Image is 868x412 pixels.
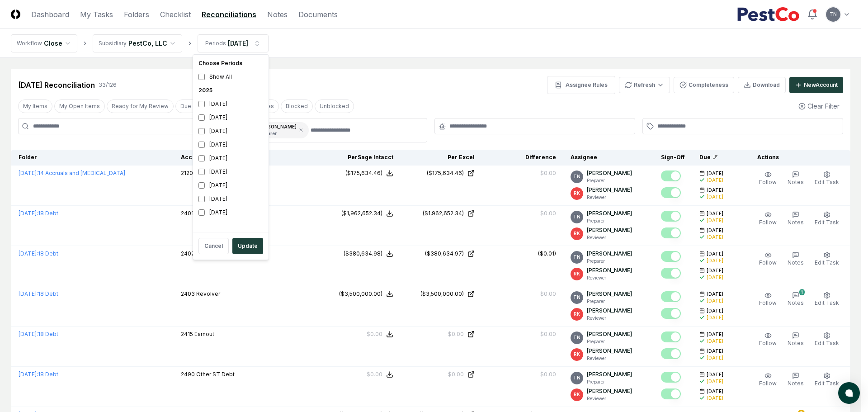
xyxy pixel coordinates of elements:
div: [DATE] [195,192,267,206]
div: 2025 [195,84,267,97]
div: [DATE] [195,206,267,219]
div: [DATE] [195,152,267,165]
div: Show All [195,70,267,84]
div: Choose Periods [195,57,267,70]
div: [DATE] [195,179,267,192]
div: [DATE] [195,138,267,152]
div: [DATE] [195,97,267,111]
div: [DATE] [195,165,267,179]
div: [DATE] [195,124,267,138]
div: [DATE] [195,111,267,124]
button: Cancel [198,238,229,254]
button: Update [232,238,263,254]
